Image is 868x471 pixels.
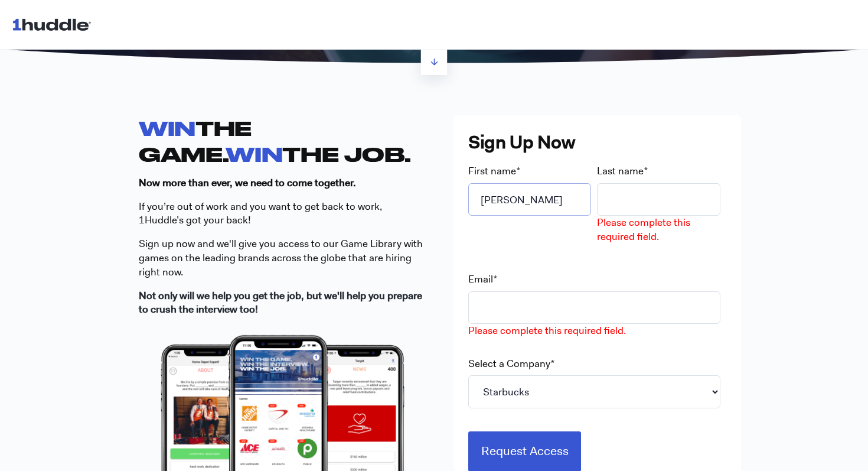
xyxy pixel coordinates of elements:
[139,176,356,189] strong: Now more than ever, we need to come together.
[468,130,726,155] h3: Sign Up Now
[139,237,423,278] span: ign up now and we'll give you access to our Game Library with games on the leading brands across ...
[139,116,411,165] strong: THE GAME. THE JOB.
[139,200,382,227] span: If you’re out of work and you want to get back to work, 1Huddle’s got your back!
[12,13,96,35] img: 1huddle
[139,237,426,279] p: S
[468,357,550,370] span: Select a Company
[139,116,195,139] span: WIN
[468,272,493,285] span: Email
[597,164,644,177] span: Last name
[139,289,422,316] strong: Not only will we help you get the job, but we'll help you prepare to crush the interview too!
[597,216,720,244] label: Please complete this required field.
[468,164,516,177] span: First name
[226,142,282,165] span: WIN
[468,324,626,338] label: Please complete this required field.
